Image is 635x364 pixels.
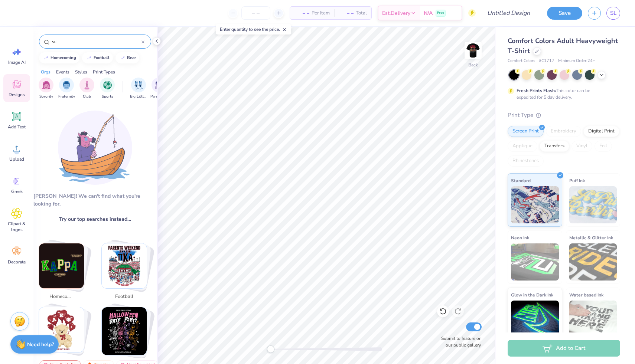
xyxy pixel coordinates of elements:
span: # C1717 [539,58,554,64]
div: filter for Sports [100,78,115,99]
span: – – [339,9,354,17]
div: filter for Parent's Weekend [150,78,167,99]
span: football [112,293,136,301]
div: homecoming [51,56,76,60]
img: Sorority Image [42,81,51,89]
span: Glow in the Dark Ink [511,291,553,299]
div: Screen Print [508,126,544,137]
img: Puff Ink [569,186,617,223]
span: Sports [102,94,113,99]
span: Try our top searches instead… [59,215,131,223]
span: bear [49,357,74,364]
span: Add Text [8,124,26,130]
div: Back [468,62,478,68]
div: Print Type [508,111,620,119]
span: Image AI [8,59,26,65]
img: Glow in the Dark Ink [511,301,559,338]
span: Parent's Weekend [150,94,167,99]
img: halloween [102,307,147,355]
span: Decorate [8,259,26,265]
span: Est. Delivery [382,9,410,17]
button: Stack Card Button homecoming [34,243,93,303]
button: filter button [39,78,53,99]
span: N/A [424,9,433,17]
span: Minimum Order: 24 + [558,58,595,64]
div: filter for Sorority [39,78,53,99]
button: bear [115,52,139,63]
img: homecoming [39,243,84,288]
div: filter for Fraternity [58,78,75,99]
div: bear [127,56,136,60]
div: Orgs [41,69,51,75]
img: Parent's Weekend Image [155,81,163,89]
span: homecoming [49,293,74,301]
button: filter button [58,78,75,99]
div: Digital Print [583,126,619,137]
span: Club [83,94,91,99]
img: trend_line.gif [43,56,49,60]
img: Metallic & Glitter Ink [569,243,617,281]
span: Free [437,10,444,16]
span: SL [610,9,616,17]
span: Neon Ink [511,234,529,242]
strong: Fresh Prints Flash: [517,88,556,94]
div: Applique [508,141,537,152]
label: Submit to feature on our public gallery. [437,335,482,348]
span: Upload [9,156,24,162]
span: Fraternity [58,94,75,99]
span: Big Little Reveal [130,94,147,99]
div: Transfers [540,141,569,152]
img: Sports Image [103,81,112,89]
span: Comfort Colors [508,58,535,64]
div: Print Types [93,69,115,75]
span: Total [356,9,367,17]
span: Comfort Colors Adult Heavyweight T-Shirt [508,36,618,55]
span: Clipart & logos [4,221,29,233]
button: Stack Card Button football [97,243,156,303]
img: bear [39,307,84,352]
div: filter for Big Little Reveal [130,78,147,99]
div: Styles [75,69,87,75]
span: Metallic & Glitter Ink [569,234,613,242]
button: filter button [100,78,115,99]
div: [PERSON_NAME]! We can't find what you're looking for. [33,192,157,208]
div: This color can be expedited for 5 day delivery. [517,87,608,101]
img: Fraternity Image [62,81,71,89]
button: filter button [79,78,94,99]
div: Enter quantity to see the price. [216,24,291,35]
button: filter button [150,78,167,99]
div: filter for Club [79,78,94,99]
div: Events [56,69,69,75]
img: Big Little Reveal Image [134,81,143,89]
div: football [94,56,110,60]
button: filter button [130,78,147,99]
img: Water based Ink [569,301,617,338]
span: Standard [511,177,531,184]
div: Rhinestones [508,155,544,167]
input: – – [241,6,270,20]
img: trend_line.gif [120,56,126,60]
input: Try "Alpha" [51,38,141,45]
span: Puff Ink [569,177,585,184]
span: Water based Ink [569,291,603,299]
span: Per Item [312,9,330,17]
span: Designs [9,92,25,98]
img: Loading... [58,111,132,185]
img: football [102,243,147,288]
strong: Need help? [27,341,54,348]
input: Untitled Design [481,6,536,20]
div: Embroidery [546,126,581,137]
div: Foil [595,141,612,152]
img: Club Image [83,81,91,89]
img: Neon Ink [511,243,559,281]
div: Accessibility label [267,345,274,353]
img: Standard [511,186,559,223]
button: homecoming [39,52,79,63]
span: Sorority [39,94,53,99]
img: Back [466,43,481,58]
button: Save [547,7,582,20]
button: football [82,52,113,63]
div: Vinyl [571,141,592,152]
span: – – [294,9,309,17]
span: Greek [11,188,23,194]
